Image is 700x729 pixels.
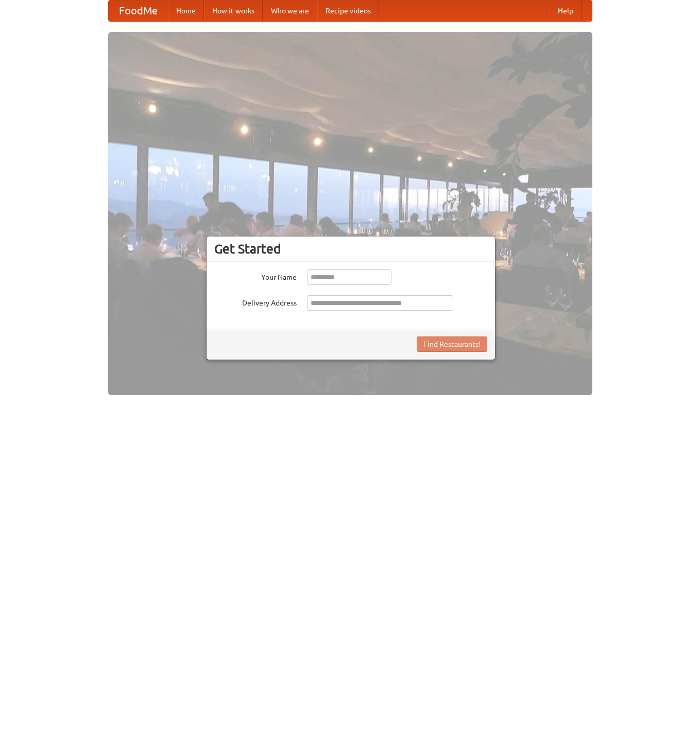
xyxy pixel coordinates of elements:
[263,1,317,21] a: Who we are
[214,269,297,282] label: Your Name
[168,1,204,21] a: Home
[550,1,582,21] a: Help
[214,295,297,308] label: Delivery Address
[204,1,263,21] a: How it works
[317,1,379,21] a: Recipe videos
[417,336,487,352] button: Find Restaurants!
[214,241,487,257] h3: Get Started
[109,1,168,21] a: FoodMe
